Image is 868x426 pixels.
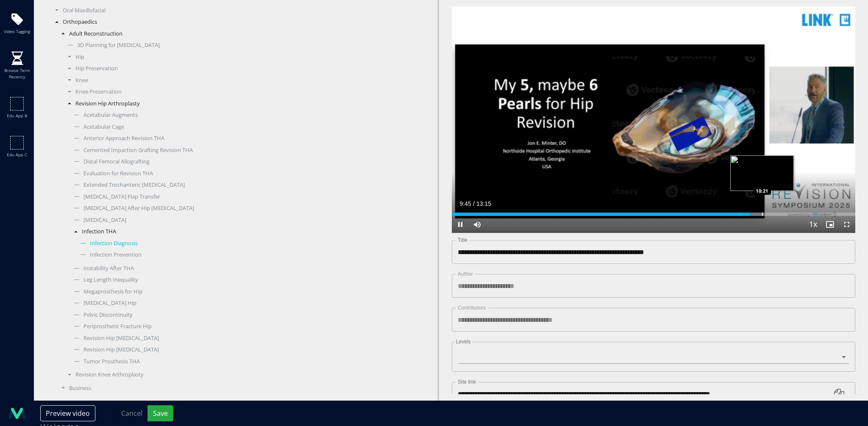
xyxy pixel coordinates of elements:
div: Oral Maxillofacial [51,6,229,15]
div: Hip Preservation [64,64,229,73]
label: Levels [455,339,472,344]
div: Infection Diagnosis [76,239,229,248]
div: [MEDICAL_DATA] After Hip [MEDICAL_DATA] [70,204,229,213]
button: Enable picture-in-picture mode [821,216,838,233]
span: Edu app b [7,113,27,119]
div: [MEDICAL_DATA] [70,216,229,224]
div: [MEDICAL_DATA] Hip [70,299,229,307]
div: Adult Reconstruction [57,30,229,38]
div: Infection Prevention [76,251,229,259]
span: 13:15 [476,200,491,207]
div: Knee [64,76,229,85]
div: Extended Trochanteric [MEDICAL_DATA] [70,181,229,189]
span: Video tagging [4,28,30,35]
img: image.jpeg [730,155,794,191]
button: Copy link to clipboard [829,384,849,404]
div: [MEDICAL_DATA] Flap Transfer [70,193,229,201]
div: Revision Knee Arthroplasty [64,371,229,379]
div: Leg Length Inequality [70,276,229,284]
span: Edu app c [7,152,27,158]
button: Pause [452,216,469,233]
span: Browse term recency [2,67,32,80]
div: Acetabular Cage [70,123,229,131]
div: Acetabular Augments [70,111,229,119]
div: 3D Planning for [MEDICAL_DATA] [64,41,229,50]
div: Tumor Prosthesis THA [70,357,229,366]
span: / [473,200,475,207]
div: Evaluation for Revision THA [70,169,229,178]
img: logo [8,405,25,422]
button: Cancel [116,405,148,421]
button: Playback Rate [804,216,821,233]
div: Business [57,384,229,393]
div: Periprosthetic Fracture Hip [70,322,229,331]
div: Revision Hip [MEDICAL_DATA] [70,334,229,343]
div: Orthopaedics [51,18,229,26]
div: Hip [64,53,229,61]
div: Infection THA [70,227,229,236]
div: Progress Bar [452,213,855,216]
button: Preview video [40,405,95,421]
div: Instability After THA [70,264,229,273]
div: Revision Hip [MEDICAL_DATA] [70,346,229,354]
div: Anterior Approach Revision THA [70,134,229,143]
div: Revision Hip Arthroplasty [64,100,229,108]
button: Fullscreen [838,216,855,233]
div: Distal Femoral Allografting [70,158,229,166]
button: Save [147,405,173,421]
div: Pelvic Discontinuity [70,311,229,319]
video-js: Video Player [452,6,855,233]
div: Cemented Impaction Grafting Revision THA [70,146,229,155]
button: Mute [469,216,486,233]
span: 9:45 [459,200,471,207]
div: Knee Preservation [64,88,229,96]
div: Megaprosthesis for Hip [70,288,229,296]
